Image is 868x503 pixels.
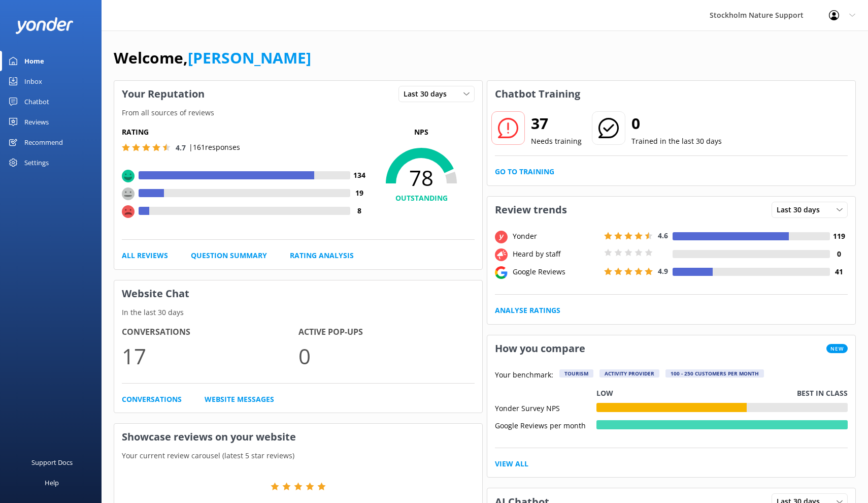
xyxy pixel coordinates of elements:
a: All Reviews [122,250,168,261]
a: Conversations [122,394,182,405]
a: View All [495,458,528,469]
h2: 37 [531,111,582,136]
div: Inbox [24,71,42,91]
p: Your benchmark: [495,369,553,382]
h4: OUTSTANDING [368,193,475,204]
h5: Rating [122,127,368,138]
h4: 8 [350,205,368,216]
div: Home [24,51,44,71]
p: Needs training [531,136,582,147]
div: Settings [24,152,49,173]
h4: 134 [350,170,368,181]
p: | 161 responses [189,142,240,153]
div: Help [45,473,59,493]
div: Support Docs [31,452,73,473]
p: 17 [122,339,298,373]
p: Low [596,388,613,399]
h4: Active Pop-ups [298,326,475,339]
div: Activity Provider [599,369,659,378]
span: 4.9 [658,266,668,276]
span: 4.6 [658,231,668,240]
p: Trained in the last 30 days [631,136,722,147]
h1: Welcome, [114,46,311,70]
div: Yonder Survey NPS [495,403,596,412]
p: Best in class [797,388,848,399]
h4: 41 [830,266,848,277]
h3: Website Chat [114,280,482,307]
a: [PERSON_NAME] [188,47,311,68]
div: Google Reviews [510,266,602,277]
div: Chatbot [24,91,49,112]
h3: Review trends [487,197,575,223]
img: yonder-white-logo.png [15,17,74,34]
h4: 19 [350,187,368,199]
div: Heard by staff [510,248,602,260]
span: Last 30 days [404,88,453,100]
p: NPS [368,127,475,138]
span: Last 30 days [777,204,826,215]
div: Reviews [24,112,49,132]
a: Question Summary [191,250,267,261]
h3: Your Reputation [114,81,212,107]
h2: 0 [631,111,722,136]
h3: Showcase reviews on your website [114,424,482,450]
a: Analyse Ratings [495,305,560,316]
span: New [826,344,848,353]
h3: Chatbot Training [487,81,588,107]
div: Recommend [24,132,63,152]
a: Rating Analysis [290,250,354,261]
p: In the last 30 days [114,307,482,318]
div: Yonder [510,231,602,242]
a: Website Messages [205,394,274,405]
h4: Conversations [122,326,298,339]
a: Go to Training [495,166,554,177]
div: Google Reviews per month [495,420,596,429]
div: Tourism [559,369,593,378]
h4: 0 [830,248,848,260]
span: 4.7 [176,143,186,152]
h3: How you compare [487,335,593,362]
p: 0 [298,339,475,373]
span: 78 [368,165,475,191]
p: Your current review carousel (latest 5 star reviews) [114,450,482,461]
p: From all sources of reviews [114,107,482,118]
h4: 119 [830,231,848,242]
div: 100 - 250 customers per month [665,369,764,378]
